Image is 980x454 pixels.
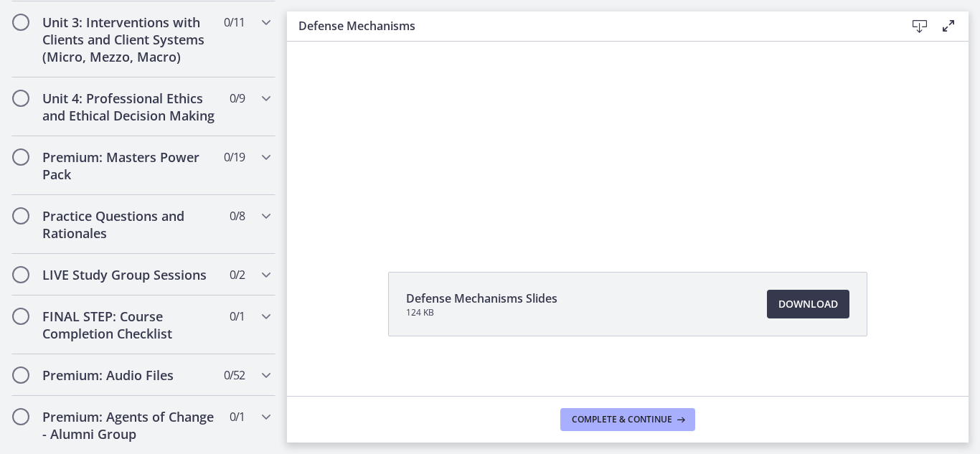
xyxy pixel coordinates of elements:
[42,207,217,242] h2: Practice Questions and Rationales
[778,295,838,313] span: Download
[42,148,217,183] h2: Premium: Masters Power Pack
[560,408,695,431] button: Complete & continue
[42,308,217,342] h2: FINAL STEP: Course Completion Checklist
[230,308,245,325] span: 0 / 1
[42,14,217,65] h2: Unit 3: Interventions with Clients and Client Systems (Micro, Mezzo, Macro)
[230,90,245,107] span: 0 / 9
[767,290,849,318] a: Download
[42,90,217,124] h2: Unit 4: Professional Ethics and Ethical Decision Making
[42,366,217,384] h2: Premium: Audio Files
[230,207,245,224] span: 0 / 8
[224,14,245,31] span: 0 / 11
[230,266,245,283] span: 0 / 2
[42,408,217,443] h2: Premium: Agents of Change - Alumni Group
[298,17,882,34] h3: Defense Mechanisms
[42,266,217,283] h2: LIVE Study Group Sessions
[406,307,557,318] span: 124 KB
[224,366,245,384] span: 0 / 52
[230,408,245,425] span: 0 / 1
[572,414,672,425] span: Complete & continue
[406,290,557,307] span: Defense Mechanisms Slides
[224,148,245,166] span: 0 / 19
